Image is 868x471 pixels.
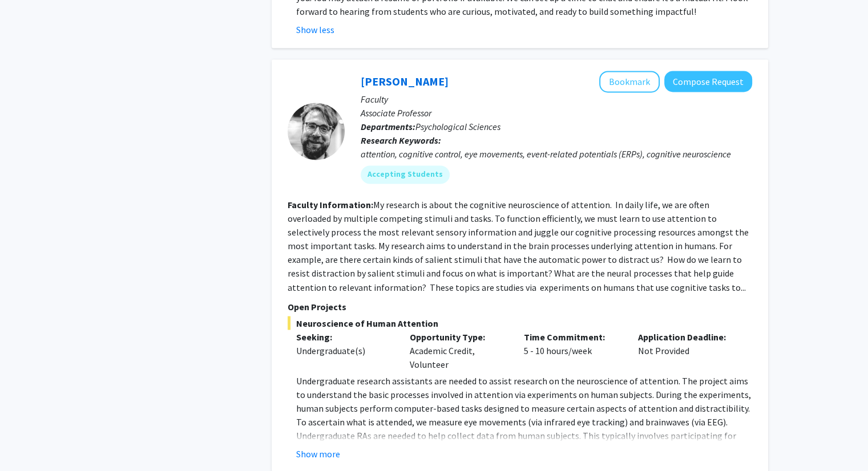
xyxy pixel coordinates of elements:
div: Not Provided [629,330,744,371]
b: Faculty Information: [288,199,373,210]
span: Neuroscience of Human Attention [288,316,752,330]
b: Departments: [361,121,415,132]
p: Associate Professor [361,106,752,120]
p: Seeking: [296,330,393,343]
div: Undergraduate(s) [296,343,393,357]
fg-read-more: My research is about the cognitive neuroscience of attention. In daily life, we are often overloa... [288,199,749,293]
p: Time Commitment: [524,330,621,343]
div: attention, cognitive control, eye movements, event-related potentials (ERPs), cognitive neuroscience [361,147,752,161]
a: [PERSON_NAME] [361,74,449,88]
span: Psychological Sciences [415,121,500,132]
p: Open Projects [288,299,752,313]
button: Compose Request to Nicholas Gaspelin [664,71,752,92]
button: Show more [296,446,340,460]
mat-chip: Accepting Students [361,165,450,184]
b: Research Keywords: [361,135,441,146]
p: Faculty [361,92,752,106]
p: Opportunity Type: [410,330,507,343]
div: 5 - 10 hours/week [515,330,629,371]
iframe: Chat [9,420,49,462]
div: Academic Credit, Volunteer [401,330,515,371]
button: Add Nicholas Gaspelin to Bookmarks [599,71,660,92]
button: Show less [296,23,334,36]
p: Application Deadline: [638,330,735,343]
